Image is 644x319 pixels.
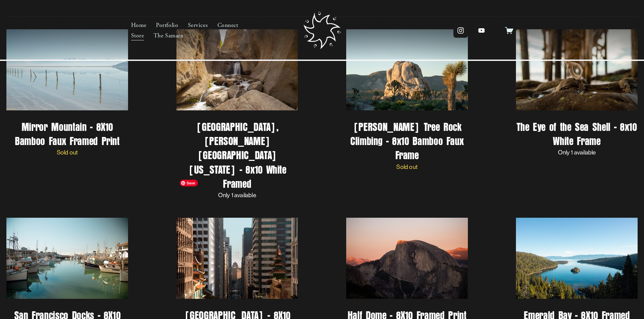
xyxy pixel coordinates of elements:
[304,11,341,49] img: Samara Creative
[131,30,144,41] a: Store
[188,20,208,31] a: Services
[346,218,468,299] img: Half Dome - 8X10 Framed Print - Black Frame
[156,20,178,31] a: Portfolio
[217,20,238,31] a: Connect
[176,29,298,199] a: Buttermilk Falls, Bishop California - 8x10 White Framed
[505,26,513,35] a: 0 items in cart
[558,150,596,156] div: Only 1 available
[6,29,128,157] a: Mirror Mountain - 8X10 Bamboo Faux Framed Print
[218,192,256,199] div: Only 1 available
[176,218,298,299] img: San Francisco - 8X10 Framed Print - Black Frame
[474,23,489,38] a: YouTube
[176,29,298,110] img: Buttermilk Falls, Bishop California - 8x10 White Framed
[346,29,468,171] a: Joshua Tree Rock Climbing - 8x10 Bamboo Faux Frame
[6,120,128,148] div: Mirror Mountain - 8X10 Bamboo Faux Framed Print
[6,29,128,110] img: Mirror Mountain - 8X10 Bamboo Faux Framed Print
[516,218,638,299] img: Emerald Bay - 8X10 Framed Print - Black Frame
[154,30,183,41] a: The Samara
[516,29,638,156] a: The Eye of the Sea Shell - 8x10 White Frame
[180,180,198,186] span: Save
[131,20,147,31] a: Home
[176,120,298,191] div: [GEOGRAPHIC_DATA], [PERSON_NAME][GEOGRAPHIC_DATA][US_STATE] - 8x10 White Framed
[453,23,468,38] a: instagram-unauth
[396,164,417,170] div: Sold out
[516,120,638,148] div: The Eye of the Sea Shell - 8x10 White Frame
[346,120,468,163] div: [PERSON_NAME] Tree Rock Climbing - 8x10 Bamboo Faux Frame
[516,29,638,110] img: The Eye of the Sea Shell - 8x10 White Frame
[57,150,78,156] div: Sold out
[346,29,468,110] img: Joshua Tree Rock Climbing - 8x10 Bamboo Faux Frame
